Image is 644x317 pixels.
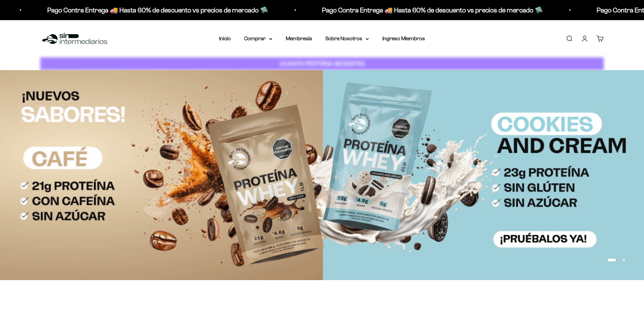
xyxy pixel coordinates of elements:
p: Pago Contra Entrega 🚚 Hasta 60% de descuento vs precios de mercado 🛸 [320,5,541,15]
a: Inicio [219,36,231,41]
strong: CUANTA PROTEÍNA NECESITAS [280,60,365,67]
a: Ingreso Miembros [382,36,425,41]
summary: Sobre Nosotros [325,34,369,43]
p: Pago Contra Entrega 🚚 Hasta 60% de descuento vs precios de mercado 🛸 [46,5,267,15]
summary: Comprar [244,34,272,43]
a: Membresía [286,36,312,41]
